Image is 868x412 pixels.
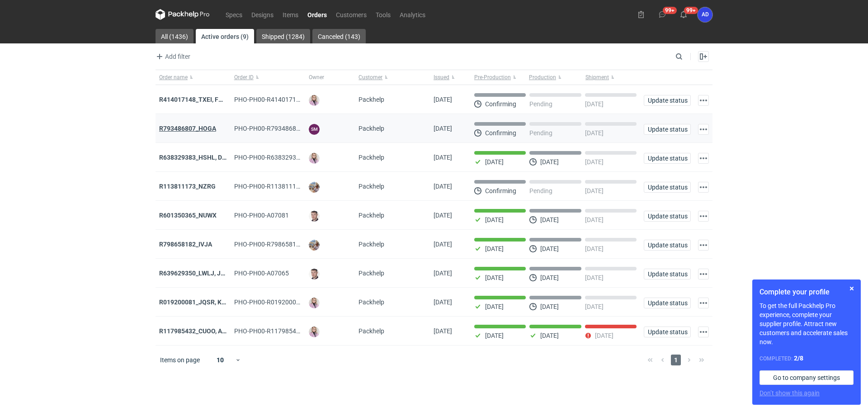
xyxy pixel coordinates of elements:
[644,95,691,106] button: Update status
[584,70,640,85] button: Shipment
[309,153,320,164] img: Klaudia Wiśniewska
[644,153,691,164] button: Update status
[648,155,687,161] span: Update status
[156,29,193,43] a: All (1436)
[395,9,430,20] a: Analytics
[159,327,254,335] a: R117985432_CUOO, AZGB, OQAV
[527,70,584,85] button: Production
[159,212,217,219] a: R601350365_NUWX
[674,51,703,62] input: Search
[234,74,254,81] span: Order ID
[159,270,235,277] a: R639629350_LWLJ, JGWC
[471,70,527,85] button: Pre-Production
[648,184,687,190] span: Update status
[156,9,210,20] svg: Packhelp Pro
[698,153,709,164] button: Actions
[355,70,430,85] button: Customer
[309,327,320,337] img: Klaudia Wiśniewska
[485,245,504,252] p: [DATE]
[359,327,384,335] span: Packhelp
[585,303,604,310] p: [DATE]
[846,283,857,294] button: Skip for now
[485,187,516,194] p: Confirming
[698,327,709,337] button: Actions
[371,9,395,20] a: Tools
[359,154,384,161] span: Packhelp
[196,29,254,43] a: Active orders (9)
[485,100,516,108] p: Confirming
[309,240,320,251] img: Michał Palasek
[434,74,449,81] span: Issued
[540,245,559,252] p: [DATE]
[698,269,709,279] button: Actions
[234,327,362,335] span: PHO-PH00-R117985432_CUOO,-AZGB,-OQAV
[434,327,452,335] span: 30/06/2025
[540,274,559,281] p: [DATE]
[648,271,687,277] span: Update status
[644,182,691,193] button: Update status
[234,183,323,190] span: PHO-PH00-R113811173_NZRG
[159,125,216,132] a: R793486807_HOGA
[434,212,452,219] span: 06/08/2025
[759,301,854,346] p: To get the full Packhelp Pro experience, complete your supplier profile. Attract new customers an...
[644,211,691,222] button: Update status
[540,303,559,310] p: [DATE]
[331,9,371,20] a: Customers
[159,298,233,306] a: R019200081_JQSR, KAYL
[256,29,310,43] a: Shipped (1284)
[159,154,234,161] strong: R638329383_HSHL, DETO
[434,96,452,103] span: 12/08/2025
[698,7,712,22] button: AD
[247,9,278,20] a: Designs
[585,274,604,281] p: [DATE]
[303,9,331,20] a: Orders
[434,241,452,248] span: 05/08/2025
[485,216,504,223] p: [DATE]
[234,241,320,248] span: PHO-PH00-R798658182_IVJA
[698,240,709,251] button: Actions
[159,96,250,103] a: R414017148_TXEI, FODU, EARC
[648,329,687,335] span: Update status
[309,95,320,106] img: Klaudia Wiśniewska
[234,298,373,306] span: PHO-PH00-R019200081_JQSR,-KAYL
[648,300,687,306] span: Update status
[159,183,216,190] a: R113811173_NZRG
[585,100,604,108] p: [DATE]
[156,70,231,85] button: Order name
[671,355,681,365] span: 1
[234,125,324,132] span: PHO-PH00-R793486807_HOGA
[644,269,691,279] button: Update status
[359,96,384,103] span: Packhelp
[648,213,687,219] span: Update status
[644,124,691,135] button: Update status
[159,241,212,248] strong: R798658182_IVJA
[154,51,191,62] button: Add filter
[485,303,504,310] p: [DATE]
[655,7,670,22] button: 99+
[430,70,471,85] button: Issued
[698,95,709,106] button: Actions
[359,74,382,81] span: Customer
[585,129,604,137] p: [DATE]
[154,51,190,62] span: Add filter
[644,298,691,308] button: Update status
[309,74,324,81] span: Owner
[434,125,452,132] span: 12/08/2025
[698,182,709,193] button: Actions
[794,355,803,362] strong: 2 / 8
[529,187,552,194] p: Pending
[434,270,452,277] span: 04/08/2025
[234,270,289,277] span: PHO-PH00-A07065
[698,211,709,222] button: Actions
[234,96,358,103] span: PHO-PH00-R414017148_TXEI,-FODU,-EARC
[540,158,559,166] p: [DATE]
[309,298,320,308] img: Klaudia Wiśniewska
[585,187,604,194] p: [DATE]
[160,355,200,365] span: Items on page
[359,125,384,132] span: Packhelp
